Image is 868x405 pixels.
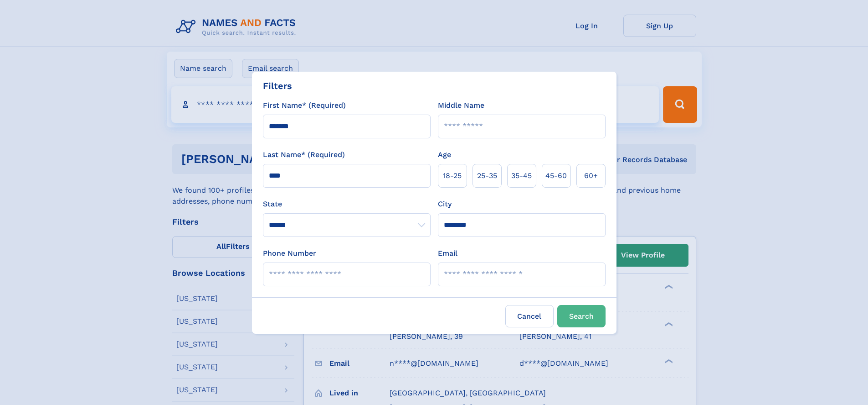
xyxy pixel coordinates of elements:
[438,199,452,210] label: City
[263,248,316,259] label: Phone Number
[438,100,484,111] label: Middle Name
[263,149,345,160] label: Last Name* (Required)
[511,170,532,181] span: 35‑45
[438,248,457,259] label: Email
[477,170,497,181] span: 25‑35
[263,79,292,93] div: Filters
[263,199,431,210] label: State
[557,305,606,327] button: Search
[505,305,554,327] label: Cancel
[443,170,462,181] span: 18‑25
[263,100,346,111] label: First Name* (Required)
[584,170,598,181] span: 60+
[545,170,567,181] span: 45‑60
[438,149,451,160] label: Age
